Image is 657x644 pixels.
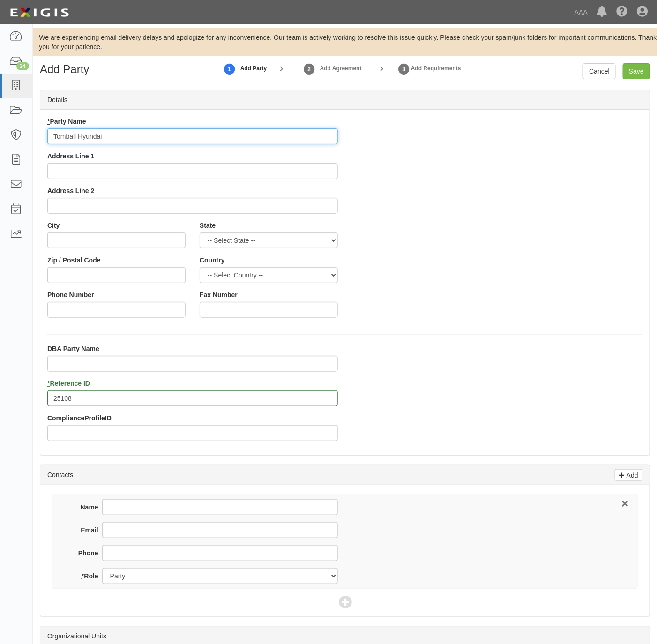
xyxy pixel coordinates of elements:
strong: Add Agreement [320,65,362,72]
label: Email [69,525,102,535]
a: Add Party [223,59,237,79]
label: State [200,221,216,230]
div: 24 [16,62,29,70]
a: Add [615,469,642,481]
div: Contacts [40,465,650,485]
a: Cancel [583,63,616,79]
h1: Add Party [40,63,175,75]
label: DBA Party Name [47,344,99,353]
label: Role [69,571,102,581]
label: City [47,221,60,230]
abbr: required [47,118,50,125]
p: Add [624,470,638,480]
span: Add Contact [339,596,351,609]
label: Zip / Postal Code [47,255,101,265]
label: Fax Number [200,290,238,300]
label: Address Line 1 [47,151,94,161]
label: Reference ID [47,379,90,388]
strong: 2 [302,64,316,75]
a: Set Requirements [397,59,411,79]
label: Party Name [47,117,86,126]
label: Phone [69,548,102,558]
div: We are experiencing email delivery delays and apologize for any inconvenience. Our team is active... [33,33,657,52]
strong: Add Party [240,65,267,73]
a: AAA [570,3,592,22]
strong: Add Requirements [411,65,461,72]
strong: 1 [223,64,237,75]
input: Save [623,63,650,79]
label: Country [200,255,225,265]
label: ComplianceProfileID [47,413,112,423]
abbr: required [82,572,84,580]
label: Phone Number [47,290,94,300]
div: Details [40,90,650,110]
label: Address Line 2 [47,186,94,195]
a: Add Agreement [302,59,316,79]
img: logo-5460c22ac91f19d4615b14bd174203de0afe785f0fc80cf4dbbc73dc1793850b.png [7,4,72,21]
label: Name [69,502,102,512]
i: Help Center - Complianz [616,7,627,18]
strong: 3 [397,64,411,75]
abbr: required [47,380,50,387]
